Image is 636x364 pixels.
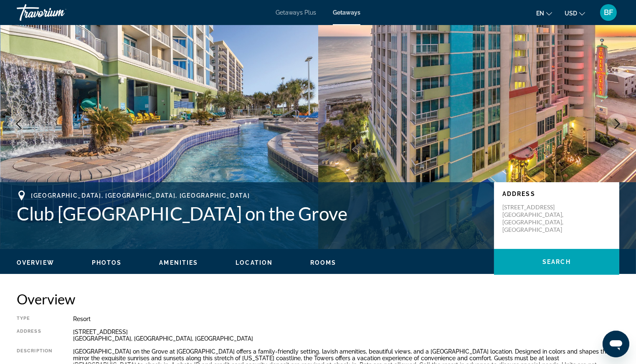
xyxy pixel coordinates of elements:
[536,10,544,17] span: en
[31,192,250,199] span: [GEOGRAPHIC_DATA], [GEOGRAPHIC_DATA], [GEOGRAPHIC_DATA]
[333,9,360,16] a: Getaways
[17,259,54,266] span: Overview
[17,259,54,266] button: Overview
[494,249,619,275] button: Search
[607,113,628,134] button: Next image
[8,113,29,134] button: Previous image
[310,259,337,266] span: Rooms
[502,191,611,197] p: Address
[310,259,337,266] button: Rooms
[17,329,52,342] div: Address
[604,8,613,17] span: BF
[565,10,577,17] span: USD
[536,7,552,19] button: Change language
[159,259,198,266] span: Amenities
[159,259,198,266] button: Amenities
[603,331,629,357] iframe: Button to launch messaging window
[73,329,619,342] div: [STREET_ADDRESS] [GEOGRAPHIC_DATA], [GEOGRAPHIC_DATA], [GEOGRAPHIC_DATA]
[17,2,100,23] a: Travorium
[17,316,52,322] div: Type
[236,259,273,266] span: Location
[92,259,122,266] span: Photos
[17,203,486,224] h1: Club [GEOGRAPHIC_DATA] on the Grove
[92,259,122,266] button: Photos
[276,9,316,16] a: Getaways Plus
[17,291,619,307] h2: Overview
[236,259,273,266] button: Location
[73,316,619,322] div: Resort
[542,259,571,265] span: Search
[502,203,569,233] p: [STREET_ADDRESS] [GEOGRAPHIC_DATA], [GEOGRAPHIC_DATA], [GEOGRAPHIC_DATA]
[598,4,619,21] button: User Menu
[565,7,585,19] button: Change currency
